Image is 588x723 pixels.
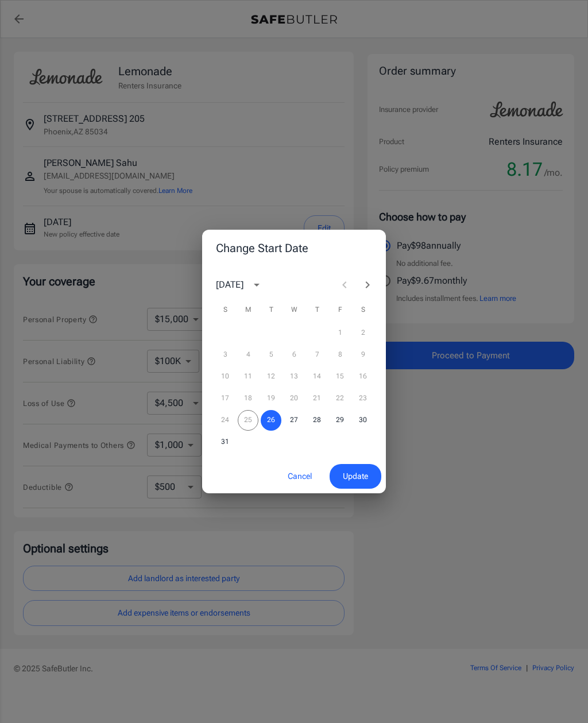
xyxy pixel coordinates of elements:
[284,410,304,431] button: 27
[202,230,386,266] h2: Change Start Date
[343,469,368,484] span: Update
[215,432,235,453] button: 31
[238,299,258,322] span: Monday
[261,410,281,431] button: 26
[353,410,373,431] button: 30
[215,299,235,322] span: Sunday
[353,299,373,322] span: Saturday
[274,464,325,489] button: Cancel
[307,299,327,322] span: Thursday
[307,410,327,431] button: 28
[330,410,350,431] button: 29
[261,299,281,322] span: Tuesday
[356,273,379,296] button: Next month
[284,299,304,322] span: Wednesday
[330,299,350,322] span: Friday
[216,278,243,292] div: [DATE]
[247,275,266,295] button: calendar view is open, switch to year view
[330,464,381,489] button: Update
